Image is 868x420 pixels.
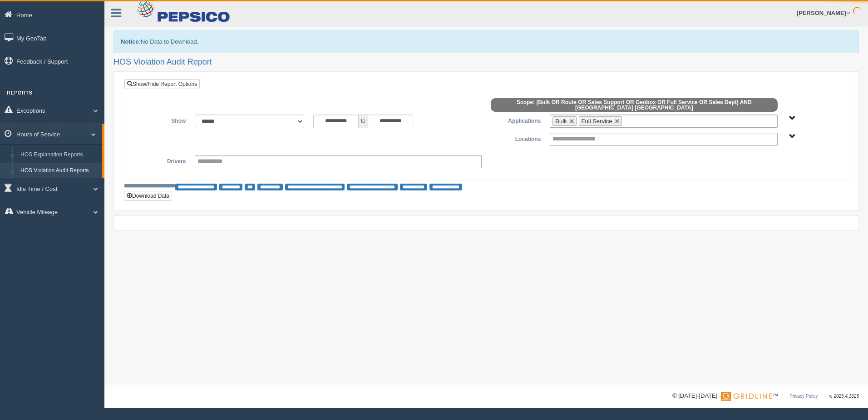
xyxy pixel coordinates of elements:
[131,115,190,125] label: Show
[582,118,612,125] span: Full Service
[555,118,567,125] span: Bulk
[672,391,859,401] div: © [DATE]-[DATE] - ™
[124,79,200,89] a: Show/Hide Report Options
[829,394,859,399] span: v. 2025.4.1625
[113,58,859,67] h2: HOS Violation Audit Report
[486,115,545,125] label: Applications
[789,394,818,399] a: Privacy Policy
[16,163,102,179] a: HOS Violation Audit Reports
[124,191,172,201] button: Download Data
[131,155,190,166] label: Drivers
[721,392,772,401] img: Gridline
[16,147,102,163] a: HOS Explanation Reports
[121,38,141,45] b: Notice:
[491,98,778,112] span: Scope: (Bulk OR Route OR Sales Support OR Geobox OR Full Service OR Sales Dept) AND [GEOGRAPHIC_D...
[113,30,859,53] div: No Data to Download.
[359,115,368,128] span: to
[486,133,545,144] label: Locations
